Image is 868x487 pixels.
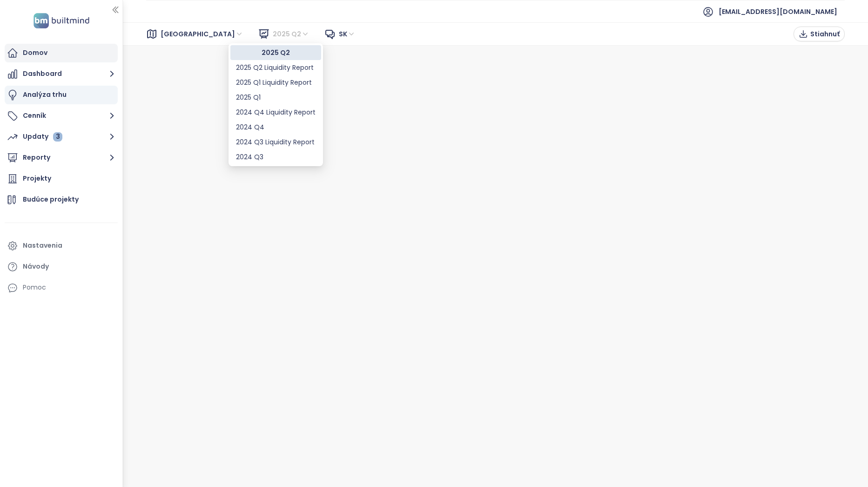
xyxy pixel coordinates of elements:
[23,240,62,251] div: Nastavenia
[230,135,321,149] div: 2024 Q3 Liquidity Report
[5,278,118,297] div: Pomoc
[230,90,321,105] div: 2025 Q1
[236,122,316,132] div: 2024 Q4
[23,131,62,142] div: Updaty
[230,120,321,135] div: 2024 Q4
[31,11,92,30] img: logo
[5,65,118,83] button: Dashboard
[236,107,316,117] div: 2024 Q4 Liquidity Report
[230,105,321,120] div: 2024 Q4 Liquidity Report
[161,27,243,41] span: Bratislava
[230,75,321,90] div: 2025 Q1 Liquidity Report
[53,132,62,142] div: 3
[5,128,118,146] button: Updaty 3
[794,27,845,41] button: Stiahnuť
[23,47,47,59] div: Domov
[236,92,316,102] div: 2025 Q1
[719,0,837,23] span: [EMAIL_ADDRESS][DOMAIN_NAME]
[230,60,321,75] div: 2025 Q2 Liquidity Report
[123,46,868,465] iframe: Canva report
[5,107,118,125] button: Cenník
[23,261,49,272] div: Návody
[5,190,118,209] a: Budúce projekty
[5,44,118,62] a: Domov
[273,27,310,41] span: 2025 Q2
[339,27,356,41] span: sk
[236,47,316,58] div: 2025 Q2
[5,237,118,255] a: Nastavenia
[5,169,118,188] a: Projekty
[5,149,118,167] button: Reporty
[230,149,321,164] div: 2024 Q3
[236,62,316,73] div: 2025 Q2 Liquidity Report
[236,77,316,88] div: 2025 Q1 Liquidity Report
[23,282,46,293] div: Pomoc
[236,152,316,162] div: 2024 Q3
[5,257,118,276] a: Návody
[23,89,67,101] div: Analýza trhu
[810,29,840,39] span: Stiahnuť
[5,86,118,104] a: Analýza trhu
[236,137,316,147] div: 2024 Q3 Liquidity Report
[23,173,51,184] div: Projekty
[23,194,79,205] div: Budúce projekty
